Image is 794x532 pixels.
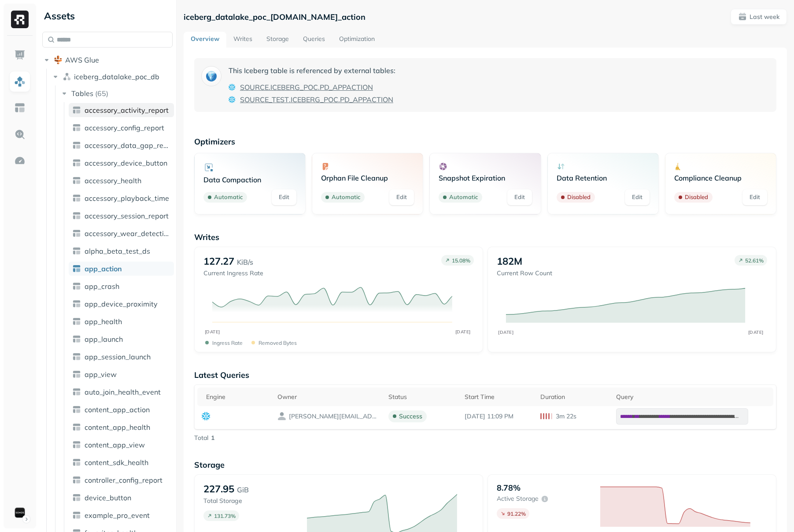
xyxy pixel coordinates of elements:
p: 227.95 [203,483,234,495]
a: accessory_health [69,174,174,188]
span: device_button [85,493,131,502]
a: accessory_data_gap_report [69,138,174,152]
a: auto_join_health_event [69,385,174,399]
p: Current Row Count [497,269,552,277]
div: Query [616,392,769,402]
span: accessory_health [85,176,141,185]
p: KiB/s [237,257,253,267]
p: 91.22 % [507,510,526,517]
p: 3m 22s [556,412,576,421]
p: 8.78% [497,483,521,493]
p: Last week [750,13,779,21]
p: 1 [211,434,214,442]
img: namespace [63,72,71,81]
span: accessory_config_report [85,123,164,132]
a: SOURCE.ICEBERG_POC.PD_APPACTION [240,82,373,92]
span: accessory_playback_time [85,194,169,203]
p: 131.73 % [214,513,236,519]
span: accessory_data_gap_report [85,141,170,150]
a: accessory_device_button [69,156,174,170]
span: ICEBERG_POC [270,82,318,92]
img: table [72,211,81,220]
a: accessory_activity_report [69,103,174,117]
img: Ryft [11,11,29,28]
a: app_health [69,314,174,329]
a: Edit [507,189,532,205]
span: ICEBERG_POC [291,94,338,105]
span: alpha_beta_test_ds [85,247,150,255]
p: Automatic [332,193,360,202]
img: table [72,141,81,150]
div: Owner [277,392,380,402]
img: table [72,264,81,273]
a: app_session_launch [69,350,174,364]
span: app_action [85,264,122,273]
p: success [399,412,422,421]
span: app_launch [85,335,123,344]
img: table [72,299,81,308]
img: table [72,247,81,255]
div: Assets [42,9,173,23]
a: content_app_view [69,438,174,452]
img: Optimization [14,155,26,166]
a: Storage [259,32,296,48]
img: table [72,388,81,396]
p: Compliance Cleanup [674,174,767,182]
img: table [72,423,81,432]
a: accessory_playback_time [69,191,174,205]
div: Engine [206,392,269,402]
span: content_app_health [85,423,150,432]
span: app_view [85,370,117,379]
p: Orphan File Cleanup [321,174,414,182]
img: table [72,123,81,132]
div: Duration [540,392,607,402]
span: auto_join_health_event [85,388,161,396]
span: content_app_view [85,440,145,449]
span: app_health [85,317,122,326]
a: app_device_proximity [69,297,174,311]
p: Total [194,434,208,442]
p: Ingress Rate [212,340,243,346]
p: 127.27 [203,255,234,267]
span: PD_APPACTION [320,82,373,92]
a: app_action [69,262,174,276]
span: content_app_action [85,405,150,414]
a: Optimization [332,32,382,48]
button: Tables(65) [60,86,174,100]
img: table [72,440,81,449]
a: Overview [184,32,226,48]
span: iceberg_datalake_poc_db [74,72,159,81]
p: Data Retention [557,174,650,182]
span: . [338,94,340,105]
p: Oct 9, 2025 11:09 PM [465,412,532,421]
a: example_pro_event [69,508,174,522]
a: Edit [742,189,767,205]
p: ( 65 ) [95,89,108,98]
span: accessory_wear_detection [85,229,170,238]
p: 15.08 % [452,257,470,264]
img: root [54,55,63,64]
p: Automatic [214,193,243,202]
div: Status [388,392,455,402]
button: Last week [731,9,787,25]
p: iceberg_datalake_poc_[DOMAIN_NAME]_action [184,12,366,22]
span: SOURCE_TEST [240,94,289,105]
img: table [72,458,81,467]
a: alpha_beta_test_ds [69,244,174,258]
p: Current Ingress Rate [203,269,263,277]
p: 182M [497,255,522,267]
img: Dashboard [14,49,26,61]
span: app_device_proximity [85,299,158,308]
a: device_button [69,491,174,505]
tspan: [DATE] [498,329,513,335]
p: 52.61 % [745,257,764,264]
button: AWS Glue [42,53,173,67]
p: Disabled [685,193,708,202]
a: content_sdk_health [69,455,174,469]
a: accessory_session_report [69,209,174,223]
span: accessory_session_report [85,211,169,220]
p: Writes [194,232,776,242]
p: Active storage [497,495,539,503]
p: HIMANSHU.RAMCHANDANI@SONOS.COM [289,412,377,421]
a: app_crash [69,279,174,293]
